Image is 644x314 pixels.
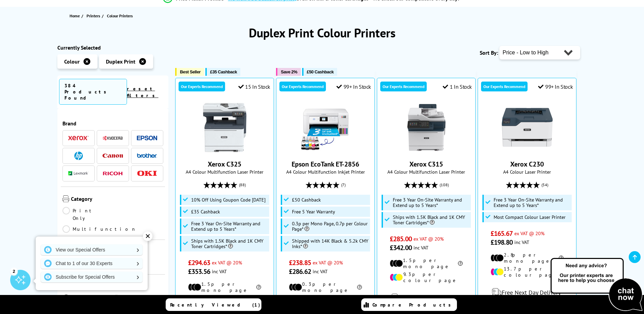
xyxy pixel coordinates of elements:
[381,169,472,175] span: A4 Colour Multifunction Laser Printer
[68,134,89,142] a: Xerox
[300,102,351,153] img: Epson EcoTank ET-2856
[491,229,513,238] span: £165.67
[210,69,237,74] span: £35 Cashback
[107,13,133,18] span: Colour Printers
[137,152,157,160] a: Brother
[393,214,470,225] span: Ships with 1.5K Black and 1K CMY Toner Cartridges*
[276,68,300,76] button: Save 2%
[191,238,268,249] span: Ships with 1.5K Black and 1K CMY Toner Cartridges*
[143,231,152,241] div: ✕
[300,147,351,154] a: Epson EcoTank ET-2856
[401,102,452,153] img: Xerox C315
[341,178,346,191] span: (7)
[307,69,334,74] span: £50 Cashback
[166,298,261,311] a: Recently Viewed (1)
[336,83,371,90] div: 99+ In Stock
[510,160,544,169] a: Xerox C230
[212,268,227,275] span: inc VAT
[103,169,123,178] a: Ricoh
[170,302,260,308] span: Recently Viewed (1)
[292,238,369,249] span: Shipped with 14K Black & 5.2k CMY Inks*
[239,178,246,191] span: (88)
[87,12,102,19] a: Printers
[188,281,261,293] li: 1.5p per mono page
[113,295,163,302] a: Mono
[180,69,201,74] span: Best Seller
[390,243,412,252] span: £342.00
[481,82,528,91] div: Our Experts Recommend
[41,258,143,269] a: Chat to 1 of our 30 Experts
[289,281,362,293] li: 0.3p per mono page
[401,147,452,154] a: Xerox C315
[191,209,220,214] span: £35 Cashback
[103,136,123,141] img: Kyocera
[71,195,164,204] span: Category
[62,195,69,202] img: Category
[292,209,335,214] span: Free 5 Year Warranty
[137,169,157,178] a: OKI
[413,244,428,251] span: inc VAT
[68,136,89,140] img: Xerox
[292,197,321,203] span: £50 Cashback
[514,230,545,237] span: ex VAT @ 20%
[289,267,311,276] span: £286.62
[279,82,326,91] div: Our Experts Recommend
[10,267,18,275] div: 2
[103,152,123,160] a: Canon
[68,152,89,160] a: HP
[372,302,455,308] span: Compare Products
[41,244,143,255] a: View our Special Offers
[137,134,157,142] a: Epson
[390,234,412,243] span: £285.00
[188,258,210,267] span: £294.63
[481,283,573,302] div: modal_delivery
[491,238,513,247] span: £198.80
[361,298,457,311] a: Compare Products
[440,178,449,191] span: (108)
[59,79,127,105] span: 384 Products Found
[175,68,204,76] button: Best Seller
[57,25,587,41] h1: Duplex Print Colour Printers
[74,152,83,160] img: HP
[289,258,311,267] span: £238.85
[538,83,573,90] div: 99+ In Stock
[70,12,81,19] a: Home
[137,153,157,158] img: Brother
[199,147,250,154] a: Xerox C325
[191,221,268,232] span: Free 3 Year On-Site Warranty and Extend up to 5 Years*
[208,160,241,169] a: Xerox C325
[491,266,564,278] li: 13.7p per colour page
[57,44,169,51] div: Currently Selected
[502,102,553,153] img: Xerox C230
[62,120,164,127] span: Brand
[179,169,270,175] span: A4 Colour Multifunction Laser Printer
[494,214,566,220] span: Most Compact Colour Laser Printer
[541,178,548,191] span: (54)
[238,83,270,90] div: 15 In Stock
[380,82,427,91] div: Our Experts Recommend
[409,160,443,169] a: Xerox C315
[188,267,210,276] span: £353.56
[494,197,570,208] span: Free 3 Year On-Site Warranty and Extend up to 5 Years*
[390,271,463,283] li: 9.3p per colour page
[103,134,123,142] a: Kyocera
[390,257,463,269] li: 1.5p per mono page
[292,160,359,169] a: Epson EcoTank ET-2856
[87,12,100,19] span: Printers
[106,58,135,65] span: Duplex Print
[480,49,498,56] span: Sort By:
[127,86,159,99] a: reset filters
[68,171,89,175] img: Lexmark
[413,235,444,242] span: ex VAT @ 20%
[137,136,157,141] img: Epson
[64,58,80,65] span: Colour
[280,169,371,175] span: A4 Colour Multifunction Inkjet Printer
[549,257,644,313] img: Open Live Chat window
[481,169,573,175] span: A4 Colour Laser Printer
[292,221,369,232] span: 0.3p per Mono Page, 0.7p per Colour Page*
[205,68,240,76] button: £35 Cashback
[137,171,157,176] img: OKI
[502,147,553,154] a: Xerox C230
[103,172,123,175] img: Ricoh
[302,68,337,76] button: £50 Cashback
